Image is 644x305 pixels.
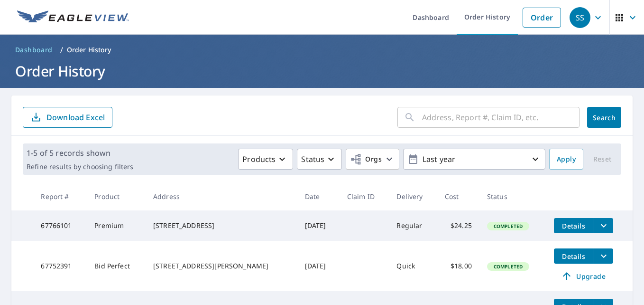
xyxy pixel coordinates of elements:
[11,61,633,81] h1: Order History
[557,153,576,165] span: Apply
[422,104,580,131] input: Address, Report #, Claim ID, etc.
[33,182,87,210] th: Report #
[437,241,479,291] td: $18.00
[11,42,56,57] a: Dashboard
[17,10,129,25] img: EV Logo
[33,241,87,291] td: 67752391
[46,112,105,123] p: Download Excel
[595,113,614,122] span: Search
[238,149,293,170] button: Products
[297,182,340,210] th: Date
[242,153,276,165] p: Products
[153,261,290,271] div: [STREET_ADDRESS][PERSON_NAME]
[554,218,594,233] button: detailsBtn-67766101
[87,182,146,210] th: Product
[67,45,111,55] p: Order History
[15,45,53,55] span: Dashboard
[11,42,633,57] nav: breadcrumb
[389,182,437,210] th: Delivery
[346,149,399,170] button: Orgs
[437,182,479,210] th: Cost
[33,210,87,241] td: 67766101
[403,149,545,170] button: Last year
[437,210,479,241] td: $24.25
[554,248,594,264] button: detailsBtn-67752391
[560,270,607,282] span: Upgrade
[594,248,613,264] button: filesDropdownBtn-67752391
[389,241,437,291] td: Quick
[23,107,112,128] button: Download Excel
[27,162,133,171] p: Refine results by choosing filters
[560,252,588,261] span: Details
[350,153,382,165] span: Orgs
[297,241,340,291] td: [DATE]
[340,182,389,210] th: Claim ID
[560,221,588,230] span: Details
[87,210,146,241] td: Premium
[153,221,290,230] div: [STREET_ADDRESS]
[594,218,613,233] button: filesDropdownBtn-67766101
[146,182,297,210] th: Address
[554,268,613,284] a: Upgrade
[549,149,583,170] button: Apply
[297,210,340,241] td: [DATE]
[587,107,621,128] button: Search
[60,44,63,56] li: /
[27,147,133,159] p: 1-5 of 5 records shown
[488,263,528,270] span: Completed
[479,182,546,210] th: Status
[297,149,342,170] button: Status
[389,210,437,241] td: Regular
[301,153,324,165] p: Status
[523,8,561,28] a: Order
[488,223,528,229] span: Completed
[419,151,530,168] p: Last year
[570,7,590,28] div: SS
[87,241,146,291] td: Bid Perfect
